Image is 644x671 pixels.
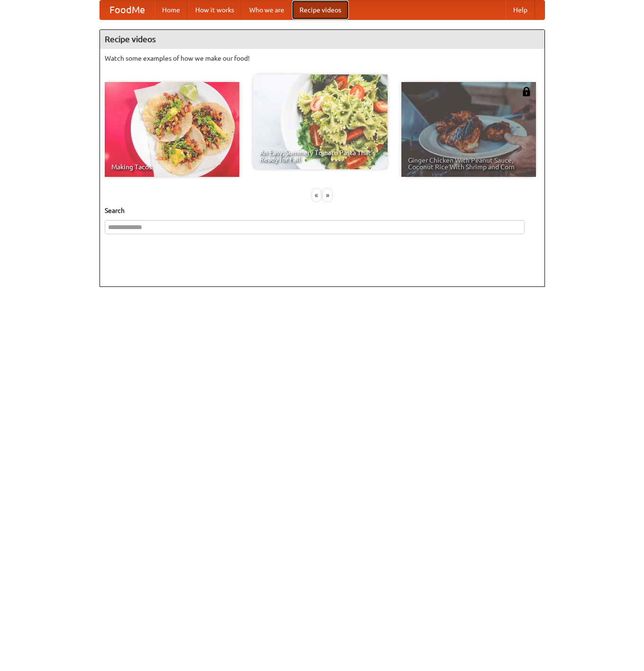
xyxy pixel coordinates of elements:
h4: Recipe videos [100,30,544,49]
img: 483408.png [522,87,531,96]
div: » [323,189,332,201]
span: Making Tacos [111,164,233,170]
a: FoodMe [100,0,154,19]
h5: Search [105,206,540,215]
div: « [312,189,321,201]
p: Watch some examples of how we make our food! [105,54,540,63]
span: An Easy, Summery Tomato Pasta That's Ready for Fall [260,149,381,163]
a: Home [154,0,188,19]
a: How it works [188,0,242,19]
a: Help [506,0,535,19]
a: Who we are [242,0,292,19]
a: An Easy, Summery Tomato Pasta That's Ready for Fall [253,74,388,169]
a: Recipe videos [292,0,349,19]
a: Making Tacos [105,82,239,177]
